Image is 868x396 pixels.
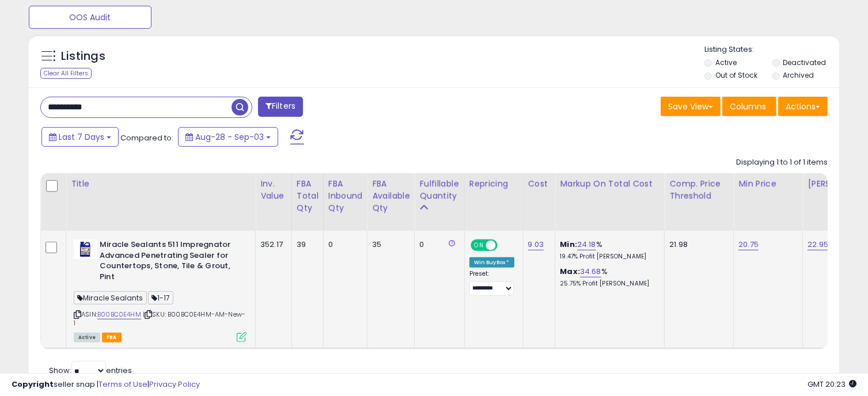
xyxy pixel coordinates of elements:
span: Last 7 Days [59,131,104,143]
div: Markup on Total Cost [560,178,659,190]
span: Columns [730,101,766,112]
div: Preset: [469,270,514,296]
div: FBA Total Qty [297,178,319,214]
button: Save View [661,97,721,116]
a: 34.68 [580,266,601,277]
a: 22.95 [808,239,828,250]
label: Out of Stock [715,70,757,80]
span: | SKU: B00BC0E4HM-AM-New-1 [74,310,245,327]
div: 352.17 [260,239,283,250]
span: FBA [102,333,122,342]
div: Cost [528,178,551,190]
div: Displaying 1 to 1 of 1 items [736,157,828,168]
div: Repricing [469,178,518,190]
a: Terms of Use [98,379,147,390]
div: Inv. value [260,178,287,202]
div: Clear All Filters [40,68,92,79]
button: Last 7 Days [41,127,119,147]
button: Aug-28 - Sep-03 [178,127,278,147]
a: Privacy Policy [149,379,200,390]
span: Compared to: [120,132,173,143]
div: 39 [297,239,314,250]
button: Columns [722,97,776,116]
div: Win BuyBox * [469,257,514,268]
img: 411ld3yl0iL._SL40_.jpg [74,239,97,259]
p: 25.75% Profit [PERSON_NAME] [560,280,655,288]
strong: Copyright [12,379,54,390]
span: ON [472,241,486,250]
a: B00BC0E4HM [97,310,141,319]
div: seller snap | | [12,379,200,390]
th: The percentage added to the cost of goods (COGS) that forms the calculator for Min & Max prices. [555,173,665,231]
button: Actions [778,97,828,116]
span: All listings currently available for purchase on Amazon [74,333,100,342]
label: Deactivated [783,58,827,67]
button: OOS Audit [29,6,151,29]
div: 0 [328,239,359,250]
button: Filters [258,97,303,117]
a: 20.75 [738,239,759,250]
label: Archived [783,70,814,80]
div: % [560,266,655,288]
span: OFF [495,241,514,250]
div: Comp. Price Threshold [669,178,729,202]
b: Max: [560,266,580,277]
div: ASIN: [74,239,247,341]
div: Fulfillable Quantity [419,178,459,202]
span: 2025-09-11 20:23 GMT [808,379,856,390]
a: 9.03 [528,239,544,250]
span: 1-17 [148,291,174,304]
label: Active [715,58,737,67]
p: 19.47% Profit [PERSON_NAME] [560,253,655,261]
div: % [560,239,655,261]
div: FBA inbound Qty [328,178,363,214]
div: 21.98 [669,239,725,250]
a: 24.18 [577,239,596,250]
div: Title [71,178,251,190]
span: Aug-28 - Sep-03 [195,131,264,143]
span: Miracle Sealants [74,291,147,304]
div: 0 [419,239,455,250]
div: 35 [372,239,405,250]
h5: Listings [61,48,105,64]
b: Min: [560,239,577,250]
p: Listing States: [704,44,839,55]
b: Miracle Sealants 511 Impregnator Advanced Penetrating Sealer for Countertops, Stone, Tile & Grout... [100,239,240,285]
div: FBA Available Qty [372,178,410,214]
div: Min Price [738,178,798,190]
